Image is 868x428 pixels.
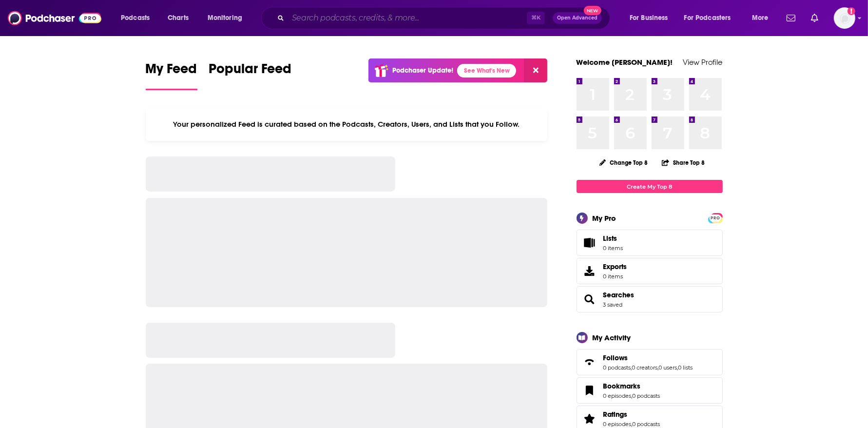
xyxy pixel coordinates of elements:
[603,262,627,271] span: Exports
[603,392,632,399] a: 0 episodes
[553,12,602,24] button: Open AdvancedNew
[577,230,723,256] a: Lists
[661,153,705,172] button: Share Top 8
[208,11,242,25] span: Monitoring
[631,364,632,371] span: ,
[577,258,723,284] a: Exports
[603,410,660,419] a: Ratings
[8,9,101,27] img: Podchaser - Follow, Share and Rate Podcasts
[121,11,150,25] span: Podcasts
[146,60,197,90] a: My Feed
[577,180,723,193] a: Create My Top 8
[659,364,677,371] a: 0 users
[848,7,855,15] svg: Add a profile image
[752,11,769,25] span: More
[146,60,197,83] span: My Feed
[209,60,292,90] a: Popular Feed
[603,421,632,428] a: 0 episodes
[603,245,623,252] span: 0 items
[603,291,635,299] a: Searches
[161,10,194,26] a: Charts
[807,10,822,26] a: Show notifications dropdown
[594,156,654,169] button: Change Top 8
[633,421,660,428] a: 0 podcasts
[603,382,660,390] a: Bookmarks
[603,234,617,243] span: Lists
[678,10,745,26] button: open menu
[632,392,633,399] span: ,
[603,353,693,362] a: Follows
[201,10,255,26] button: open menu
[630,11,668,25] span: For Business
[580,355,599,369] a: Follows
[603,234,623,243] span: Lists
[603,273,627,280] span: 0 items
[593,333,631,342] div: My Activity
[593,214,617,223] div: My Pro
[603,364,631,371] a: 0 podcasts
[677,364,678,371] span: ,
[146,108,548,141] div: Your personalized Feed is curated based on the Podcasts, Creators, Users, and Lists that you Follow.
[580,292,599,306] a: Searches
[577,377,723,404] span: Bookmarks
[114,10,162,26] button: open menu
[633,392,660,399] a: 0 podcasts
[168,11,189,25] span: Charts
[710,214,721,222] span: PRO
[527,12,545,24] span: ⌘ K
[580,236,599,250] span: Lists
[834,7,855,29] span: Logged in as mdaniels
[632,364,658,371] a: 0 creators
[710,214,721,221] a: PRO
[580,384,599,397] a: Bookmarks
[834,7,855,29] img: User Profile
[392,66,453,75] p: Podchaser Update!
[288,10,527,26] input: Search podcasts, credits, & more...
[580,412,599,426] a: Ratings
[684,11,731,25] span: For Podcasters
[834,7,855,29] button: Show profile menu
[632,421,633,428] span: ,
[584,6,601,15] span: New
[270,7,619,29] div: Search podcasts, credits, & more...
[580,264,599,278] span: Exports
[623,10,680,26] button: open menu
[745,10,781,26] button: open menu
[603,353,628,362] span: Follows
[658,364,659,371] span: ,
[577,58,673,67] a: Welcome [PERSON_NAME]!
[603,301,623,308] a: 3 saved
[557,16,598,20] span: Open Advanced
[683,58,723,67] a: View Profile
[603,382,641,390] span: Bookmarks
[577,349,723,375] span: Follows
[577,286,723,312] span: Searches
[209,60,292,83] span: Popular Feed
[783,10,799,26] a: Show notifications dropdown
[457,64,516,78] a: See What's New
[678,364,693,371] a: 0 lists
[603,410,628,419] span: Ratings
